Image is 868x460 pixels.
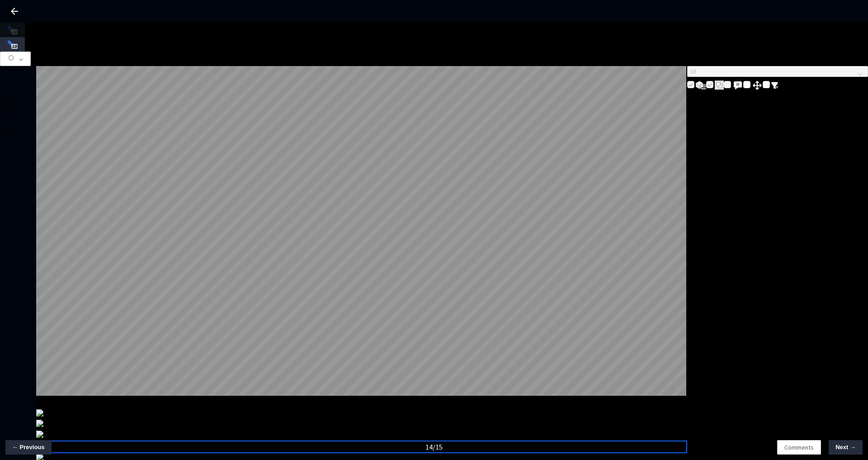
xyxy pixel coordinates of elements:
button: Next → [829,440,863,455]
div: 14 / 15 [425,441,443,453]
img: svg+xml;base64,PHN2ZyB3aWR0aD0iMjQiIGhlaWdodD0iMjUiIHZpZXdCb3g9IjAgMCAyNCAyNSIgZmlsbD0ibm9uZSIgeG... [752,80,763,91]
span: Id [691,66,864,76]
img: svg+xml;base64,PHN2ZyB3aWR0aD0iMjAiIGhlaWdodD0iMjEiIHZpZXdCb3g9IjAgMCAyMCAyMSIgZmlsbD0ibm9uZSIgeG... [715,81,724,90]
span: Comments [784,442,814,452]
img: svg+xml;base64,PHN2ZyB3aWR0aD0iMjQiIGhlaWdodD0iMjQiIHZpZXdCb3g9IjAgMCAyNCAyNCIgZmlsbD0ibm9uZSIgeG... [732,80,743,91]
img: svg+xml;base64,PHN2ZyB4bWxucz0iaHR0cDovL3d3dy53My5vcmcvMjAwMC9zdmciIHdpZHRoPSIxNiIgaGVpZ2h0PSIxNi... [771,82,778,89]
span: Next → [835,443,856,452]
button: Comments [777,440,821,455]
img: svg+xml;base64,PHN2ZyB3aWR0aD0iMjMiIGhlaWdodD0iMTkiIHZpZXdCb3g9IjAgMCAyMyAxOSIgZmlsbD0ibm9uZSIgeG... [696,81,706,90]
